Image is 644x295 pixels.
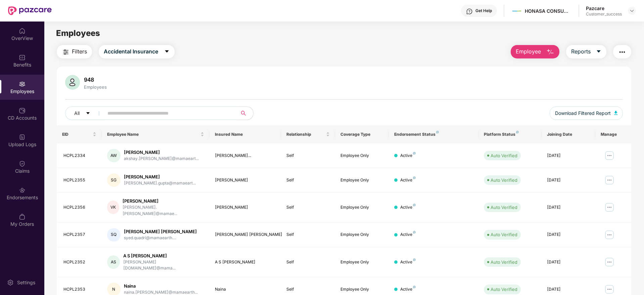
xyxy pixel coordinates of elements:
span: caret-down [86,111,90,116]
div: Customer_success [586,11,622,17]
img: svg+xml;base64,PHN2ZyBpZD0iRHJvcGRvd24tMzJ4MzIiIHhtbG5zPSJodHRwOi8vd3d3LnczLm9yZy8yMDAwL3N2ZyIgd2... [629,8,635,13]
div: SG [107,173,121,187]
div: syed.quadri@mamaearth.... [124,235,197,241]
div: Pazcare [586,5,622,11]
div: Naina [215,286,276,293]
th: Manage [595,125,631,143]
th: Employee Name [102,125,210,143]
div: Active [400,231,416,238]
th: Coverage Type [335,125,389,143]
img: svg+xml;base64,PHN2ZyB4bWxucz0iaHR0cDovL3d3dy53My5vcmcvMjAwMC9zdmciIHdpZHRoPSI4IiBoZWlnaHQ9IjgiIH... [516,131,519,133]
div: Self [286,204,329,211]
div: HCPL2352 [63,259,96,265]
span: Relationship [286,132,324,137]
img: svg+xml;base64,PHN2ZyB4bWxucz0iaHR0cDovL3d3dy53My5vcmcvMjAwMC9zdmciIHdpZHRoPSIyNCIgaGVpZ2h0PSIyNC... [618,48,626,56]
img: svg+xml;base64,PHN2ZyB4bWxucz0iaHR0cDovL3d3dy53My5vcmcvMjAwMC9zdmciIHdpZHRoPSI4IiBoZWlnaHQ9IjgiIH... [413,152,416,155]
div: Self [286,259,329,265]
button: Download Filtered Report [550,107,623,120]
div: Employee Only [340,177,383,183]
div: Employee Only [340,153,383,159]
span: Reports [571,47,591,56]
th: Joining Date [542,125,595,143]
div: [DATE] [547,231,590,238]
div: [PERSON_NAME] [124,149,199,156]
div: [PERSON_NAME].gupta@mamaeart... [124,180,196,186]
div: Auto Verified [491,204,517,211]
div: Auto Verified [491,259,517,265]
div: [PERSON_NAME] [PERSON_NAME] [215,231,276,238]
img: Mamaearth%20Logo.jpg [512,6,522,16]
div: [DATE] [547,259,590,265]
div: Get Help [475,8,492,13]
img: svg+xml;base64,PHN2ZyBpZD0iSGVscC0zMngzMiIgeG1sbnM9Imh0dHA6Ly93d3cudzMub3JnLzIwMDAvc3ZnIiB3aWR0aD... [466,8,473,15]
img: svg+xml;base64,PHN2ZyB4bWxucz0iaHR0cDovL3d3dy53My5vcmcvMjAwMC9zdmciIHdpZHRoPSI4IiBoZWlnaHQ9IjgiIH... [436,131,439,133]
div: A S [PERSON_NAME] [123,253,204,259]
div: akshay.[PERSON_NAME]@mamaeart... [124,156,199,162]
img: svg+xml;base64,PHN2ZyB4bWxucz0iaHR0cDovL3d3dy53My5vcmcvMjAwMC9zdmciIHhtbG5zOnhsaW5rPSJodHRwOi8vd3... [614,111,617,115]
th: Relationship [281,125,335,143]
div: HONASA CONSUMER LIMITED [525,8,572,14]
div: Endorsement Status [394,132,473,137]
div: Self [286,286,329,293]
span: Employee Name [107,132,199,137]
div: Auto Verified [491,286,517,293]
img: svg+xml;base64,PHN2ZyB4bWxucz0iaHR0cDovL3d3dy53My5vcmcvMjAwMC9zdmciIHdpZHRoPSI4IiBoZWlnaHQ9IjgiIH... [413,176,416,179]
span: caret-down [596,49,601,55]
img: svg+xml;base64,PHN2ZyBpZD0iTXlfT3JkZXJzIiBkYXRhLW5hbWU9Ik15IE9yZGVycyIgeG1sbnM9Imh0dHA6Ly93d3cudz... [19,213,26,220]
div: Active [400,259,416,265]
div: [DATE] [547,177,590,183]
div: [PERSON_NAME] [PERSON_NAME] [124,228,197,235]
span: Filters [72,47,87,56]
img: svg+xml;base64,PHN2ZyB4bWxucz0iaHR0cDovL3d3dy53My5vcmcvMjAwMC9zdmciIHdpZHRoPSI4IiBoZWlnaHQ9IjgiIH... [413,204,416,206]
span: caret-down [164,49,170,55]
img: svg+xml;base64,PHN2ZyBpZD0iQ0RfQWNjb3VudHMiIGRhdGEtbmFtZT0iQ0QgQWNjb3VudHMiIHhtbG5zPSJodHRwOi8vd3... [19,107,26,114]
img: svg+xml;base64,PHN2ZyBpZD0iRW1wbG95ZWVzIiB4bWxucz0iaHR0cDovL3d3dy53My5vcmcvMjAwMC9zdmciIHdpZHRoPS... [19,81,26,87]
img: manageButton [604,150,615,161]
span: EID [62,132,91,137]
img: svg+xml;base64,PHN2ZyBpZD0iQ2xhaW0iIHhtbG5zPSJodHRwOi8vd3d3LnczLm9yZy8yMDAwL3N2ZyIgd2lkdGg9IjIwIi... [19,160,26,167]
img: manageButton [604,257,615,267]
img: svg+xml;base64,PHN2ZyB4bWxucz0iaHR0cDovL3d3dy53My5vcmcvMjAwMC9zdmciIHdpZHRoPSI4IiBoZWlnaHQ9IjgiIH... [413,258,416,261]
div: HCPL2357 [63,231,96,238]
div: [PERSON_NAME] [124,174,196,180]
img: svg+xml;base64,PHN2ZyB4bWxucz0iaHR0cDovL3d3dy53My5vcmcvMjAwMC9zdmciIHdpZHRoPSI4IiBoZWlnaHQ9IjgiIH... [413,286,416,288]
button: Reportscaret-down [566,45,606,58]
img: svg+xml;base64,PHN2ZyBpZD0iQmVuZWZpdHMiIHhtbG5zPSJodHRwOi8vd3d3LnczLm9yZy8yMDAwL3N2ZyIgd2lkdGg9Ij... [19,54,26,61]
img: manageButton [604,175,615,185]
div: Active [400,177,416,183]
div: HCPL2356 [63,204,96,211]
button: Accidental Insurancecaret-down [99,45,175,58]
div: [DATE] [547,286,590,293]
div: Employee Only [340,259,383,265]
button: Allcaret-down [65,107,106,120]
div: Self [286,153,329,159]
span: Download Filtered Report [555,110,611,117]
div: HCPL2355 [63,177,96,183]
div: Platform Status [484,132,536,137]
div: AW [107,149,121,162]
div: [PERSON_NAME]... [215,153,276,159]
div: Auto Verified [491,177,517,183]
th: Insured Name [210,125,281,143]
div: Auto Verified [491,231,517,238]
img: manageButton [604,202,615,213]
img: svg+xml;base64,PHN2ZyBpZD0iRW5kb3JzZW1lbnRzIiB4bWxucz0iaHR0cDovL3d3dy53My5vcmcvMjAwMC9zdmciIHdpZH... [19,187,26,194]
button: Employee [511,45,559,58]
img: svg+xml;base64,PHN2ZyBpZD0iSG9tZSIgeG1sbnM9Imh0dHA6Ly93d3cudzMub3JnLzIwMDAvc3ZnIiB3aWR0aD0iMjAiIG... [19,28,26,34]
th: EID [57,125,102,143]
img: svg+xml;base64,PHN2ZyBpZD0iU2V0dGluZy0yMHgyMCIgeG1sbnM9Imh0dHA6Ly93d3cudzMub3JnLzIwMDAvc3ZnIiB3aW... [7,279,14,286]
div: Auto Verified [491,152,517,159]
div: Naina [124,283,198,289]
div: HCPL2334 [63,153,96,159]
img: svg+xml;base64,PHN2ZyB4bWxucz0iaHR0cDovL3d3dy53My5vcmcvMjAwMC9zdmciIHhtbG5zOnhsaW5rPSJodHRwOi8vd3... [65,75,80,90]
img: New Pazcare Logo [8,6,52,15]
span: Employees [56,28,100,38]
span: search [237,111,250,116]
div: Self [286,177,329,183]
div: [PERSON_NAME][DOMAIN_NAME]@mama... [123,259,204,272]
span: Employee [516,47,541,56]
div: HCPL2353 [63,286,96,293]
div: Active [400,286,416,293]
span: Accidental Insurance [104,47,158,56]
div: Employee Only [340,286,383,293]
